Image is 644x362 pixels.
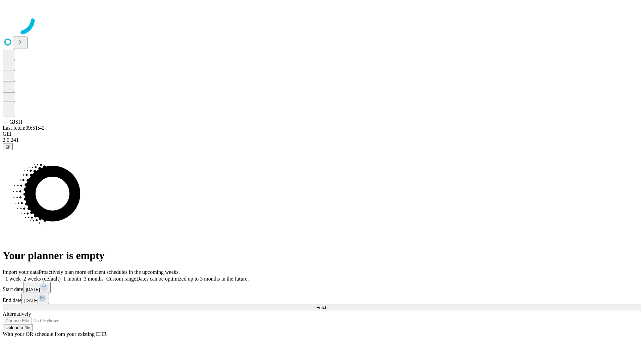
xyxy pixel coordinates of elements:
[106,276,136,282] span: Custom range
[3,125,45,131] span: Last fetch: 09:51:42
[316,305,327,310] span: Fetch
[3,143,13,150] button: @
[3,304,641,311] button: Fetch
[26,287,40,292] span: [DATE]
[23,282,51,293] button: [DATE]
[3,311,31,317] span: Alternatively
[5,144,10,149] span: @
[9,119,22,125] span: GJSH
[39,269,180,275] span: Proactively plan more efficient schedules in the upcoming weeks.
[3,293,641,304] div: End date
[63,276,81,282] span: 1 month
[24,298,38,303] span: [DATE]
[136,276,249,282] span: Dates can be optimized up to 3 months in the future.
[3,137,641,143] div: 2.0.241
[84,276,104,282] span: 3 months
[3,331,107,337] span: With your OR schedule from your existing EHR
[23,276,61,282] span: 2 weeks (default)
[3,269,39,275] span: Import your data
[3,249,641,262] h1: Your planner is empty
[3,282,641,293] div: Start date
[3,131,641,137] div: GEI
[21,293,49,304] button: [DATE]
[5,276,21,282] span: 1 week
[3,324,33,331] button: Upload a file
